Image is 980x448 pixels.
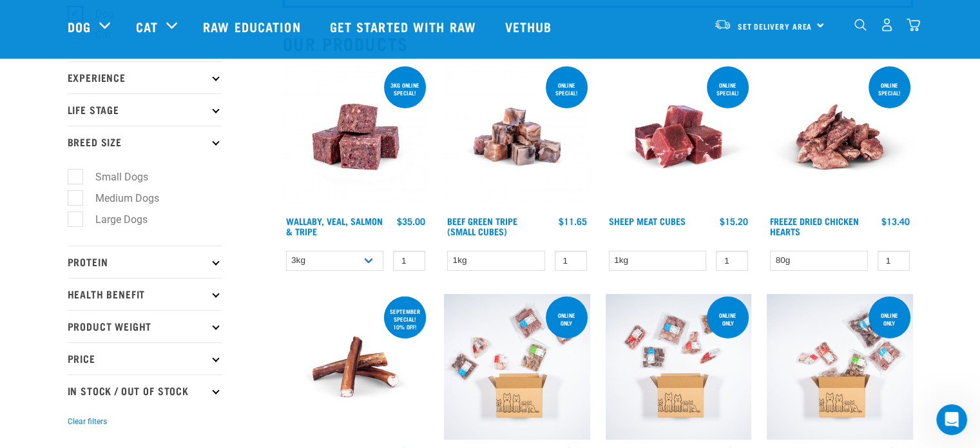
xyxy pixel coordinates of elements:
label: Small Dogs [75,169,153,185]
img: Wallaby Veal Salmon Tripe 1642 [283,64,429,210]
img: Puppy 0 2sec [767,294,913,440]
p: Experience [68,61,222,93]
div: $13.40 [881,216,910,226]
img: van-moving.png [714,19,731,30]
div: September special! 10% off! [384,302,426,336]
button: Clear filters [68,416,107,427]
img: Beef Tripe Bites 1634 [444,64,590,210]
a: Beef Green Tripe (Small Cubes) [447,219,517,233]
div: Online Only [546,306,588,333]
p: Price [68,342,222,375]
label: Large Dogs [75,211,153,228]
a: Dog [68,17,91,36]
p: Life Stage [68,93,222,126]
div: $35.00 [397,216,425,226]
a: Vethub [492,1,568,52]
img: Sheep Meat [606,64,752,210]
img: home-icon-1@2x.png [854,19,867,31]
div: ONLINE SPECIAL! [869,75,910,102]
div: Online Only [707,306,749,333]
input: 1 [555,251,587,271]
input: 1 [716,251,748,271]
a: Cat [136,17,158,36]
img: Bull Pizzle [283,294,429,440]
span: Set Delivery Area [738,24,812,28]
input: 1 [878,251,910,271]
input: 1 [393,251,425,271]
a: Freeze Dried Chicken Hearts [770,219,859,233]
img: user.png [880,18,894,32]
a: Wallaby, Veal, Salmon & Tripe [286,219,383,233]
div: Online Only [869,306,910,333]
img: Dog 0 2sec [444,294,590,440]
img: home-icon@2x.png [907,18,920,32]
div: 3kg online special! [384,75,426,102]
p: Health Benefit [68,278,222,310]
div: ONLINE SPECIAL! [707,75,749,102]
p: Protein [68,246,222,278]
div: $11.65 [559,216,587,226]
div: $15.20 [720,216,748,226]
img: Dog Novel 0 2sec [606,294,752,440]
label: Medium Dogs [75,190,164,206]
a: Raw Education [190,1,316,52]
p: Breed Size [68,126,222,158]
img: FD Chicken Hearts [767,64,913,210]
iframe: Intercom live chat [936,404,967,435]
a: Get started with Raw [317,1,492,52]
p: Product Weight [68,310,222,342]
p: In Stock / Out Of Stock [68,375,222,407]
a: Sheep Meat Cubes [609,219,686,223]
div: ONLINE SPECIAL! [546,75,588,102]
